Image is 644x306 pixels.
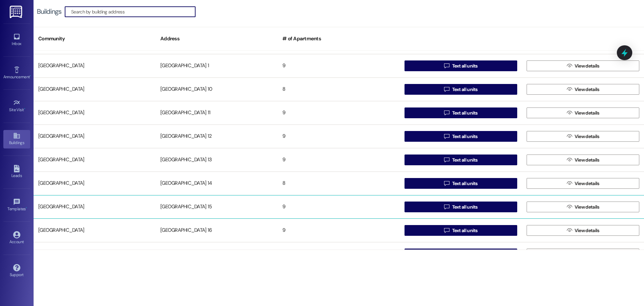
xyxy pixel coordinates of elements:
[3,31,30,49] a: Inbox
[567,228,572,233] i: 
[156,200,278,214] div: [GEOGRAPHIC_DATA] 15
[34,130,156,143] div: [GEOGRAPHIC_DATA]
[3,97,30,115] a: Site Visit •
[278,31,400,47] div: # of Apartments
[452,110,478,117] span: Text all units
[278,83,400,96] div: 8
[575,227,599,234] span: View details
[34,31,156,47] div: Community
[444,87,449,92] i: 
[452,157,478,164] span: Text all units
[278,59,400,73] div: 9
[444,157,449,163] i: 
[444,110,449,116] i: 
[30,74,31,78] span: •
[567,63,572,69] i: 
[278,153,400,167] div: 9
[527,225,639,236] button: View details
[278,106,400,120] div: 9
[452,62,478,70] span: Text all units
[452,180,478,187] span: Text all units
[405,84,517,95] button: Text all units
[567,110,572,116] i: 
[34,177,156,190] div: [GEOGRAPHIC_DATA]
[34,106,156,120] div: [GEOGRAPHIC_DATA]
[34,59,156,73] div: [GEOGRAPHIC_DATA]
[452,227,478,234] span: Text all units
[444,181,449,186] i: 
[527,249,639,259] button: View details
[405,155,517,165] button: Text all units
[26,206,27,210] span: •
[34,200,156,214] div: [GEOGRAPHIC_DATA]
[567,181,572,186] i: 
[24,106,25,111] span: •
[575,204,599,211] span: View details
[156,130,278,143] div: [GEOGRAPHIC_DATA] 12
[278,247,400,261] div: 9
[575,62,599,70] span: View details
[444,228,449,233] i: 
[3,196,30,214] a: Templates •
[405,178,517,189] button: Text all units
[156,106,278,120] div: [GEOGRAPHIC_DATA] 11
[527,155,639,165] button: View details
[3,130,30,148] a: Buildings
[278,200,400,214] div: 9
[34,247,156,261] div: [GEOGRAPHIC_DATA]
[567,204,572,210] i: 
[527,178,639,189] button: View details
[34,153,156,167] div: [GEOGRAPHIC_DATA]
[3,229,30,247] a: Account
[567,157,572,163] i: 
[278,130,400,143] div: 9
[278,224,400,237] div: 9
[3,163,30,181] a: Leads
[37,8,61,15] div: Buildings
[405,131,517,142] button: Text all units
[575,180,599,187] span: View details
[156,177,278,190] div: [GEOGRAPHIC_DATA] 14
[444,63,449,69] i: 
[575,133,599,140] span: View details
[444,204,449,210] i: 
[575,157,599,164] span: View details
[527,84,639,95] button: View details
[71,7,195,16] input: Search by building address
[405,202,517,212] button: Text all units
[3,262,30,280] a: Support
[156,224,278,237] div: [GEOGRAPHIC_DATA] 16
[156,247,278,261] div: [GEOGRAPHIC_DATA] 17
[444,134,449,139] i: 
[156,59,278,73] div: [GEOGRAPHIC_DATA] 1
[527,107,639,118] button: View details
[405,107,517,118] button: Text all units
[527,60,639,71] button: View details
[575,86,599,93] span: View details
[527,202,639,212] button: View details
[452,133,478,140] span: Text all units
[405,249,517,259] button: Text all units
[405,60,517,71] button: Text all units
[156,83,278,96] div: [GEOGRAPHIC_DATA] 10
[567,87,572,92] i: 
[405,225,517,236] button: Text all units
[575,110,599,117] span: View details
[34,224,156,237] div: [GEOGRAPHIC_DATA]
[156,31,278,47] div: Address
[10,6,23,18] img: ResiDesk Logo
[452,86,478,93] span: Text all units
[34,83,156,96] div: [GEOGRAPHIC_DATA]
[278,177,400,190] div: 8
[156,153,278,167] div: [GEOGRAPHIC_DATA] 13
[527,131,639,142] button: View details
[567,134,572,139] i: 
[452,204,478,211] span: Text all units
